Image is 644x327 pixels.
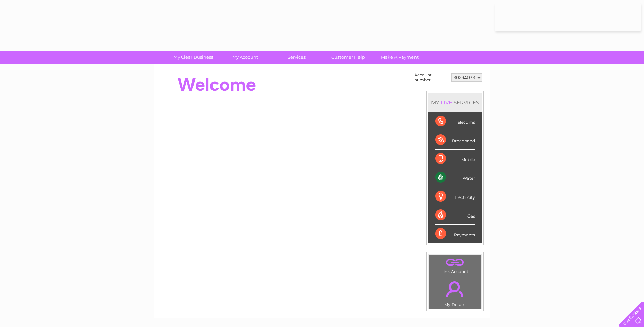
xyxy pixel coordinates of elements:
div: Telecoms [435,112,475,131]
td: My Details [429,276,481,309]
a: Services [269,51,325,64]
td: Link Account [429,254,481,276]
div: LIVE [439,99,454,106]
div: Broadband [435,131,475,150]
div: Water [435,168,475,187]
a: My Account [217,51,273,64]
td: Account number [412,71,449,84]
div: Gas [435,206,475,225]
div: Payments [435,225,475,243]
a: Customer Help [320,51,376,64]
a: Make A Payment [372,51,428,64]
a: My Clear Business [165,51,221,64]
div: MY SERVICES [428,93,482,112]
a: . [431,256,479,268]
a: . [431,277,479,301]
div: Mobile [435,150,475,168]
div: Electricity [435,187,475,206]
